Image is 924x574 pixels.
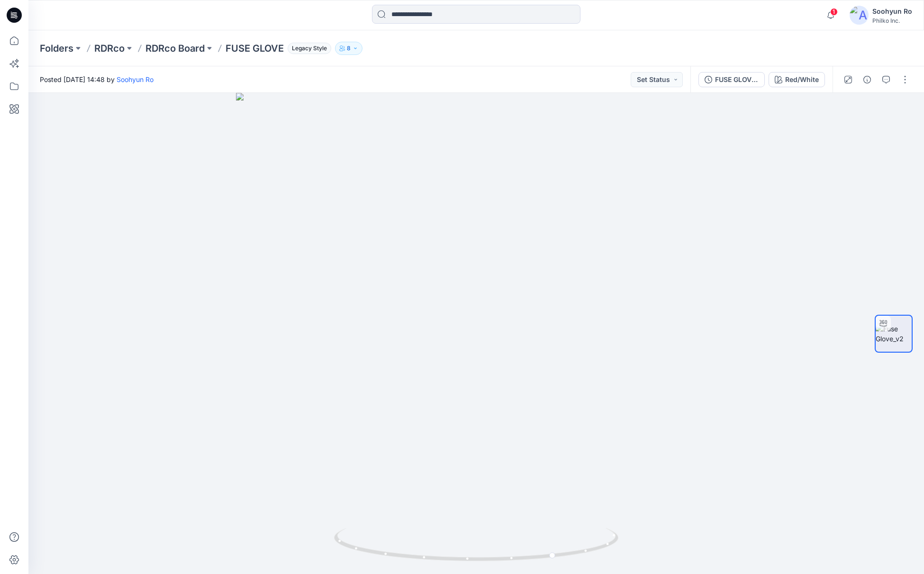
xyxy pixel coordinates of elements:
span: Legacy Style [288,43,331,54]
button: Legacy Style [284,42,331,55]
div: Philko Inc. [872,17,912,24]
a: RDRco Board [145,42,205,55]
div: Red/White [785,74,819,85]
p: 8 [347,43,351,54]
a: Folders [40,42,73,55]
div: FUSE GLOVE_V2 [715,74,759,85]
button: 8 [335,42,362,55]
img: Fuse Glove_v2 [876,324,912,344]
img: avatar [850,6,869,25]
button: Details [860,72,875,87]
a: Soohyun Ro [117,75,154,83]
a: RDRco [94,42,125,55]
div: Soohyun Ro [872,6,912,17]
span: 1 [830,8,838,16]
span: Posted [DATE] 14:48 by [40,74,154,84]
p: FUSE GLOVE [226,42,284,55]
button: FUSE GLOVE_V2 [698,72,765,87]
button: Red/White [769,72,825,87]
